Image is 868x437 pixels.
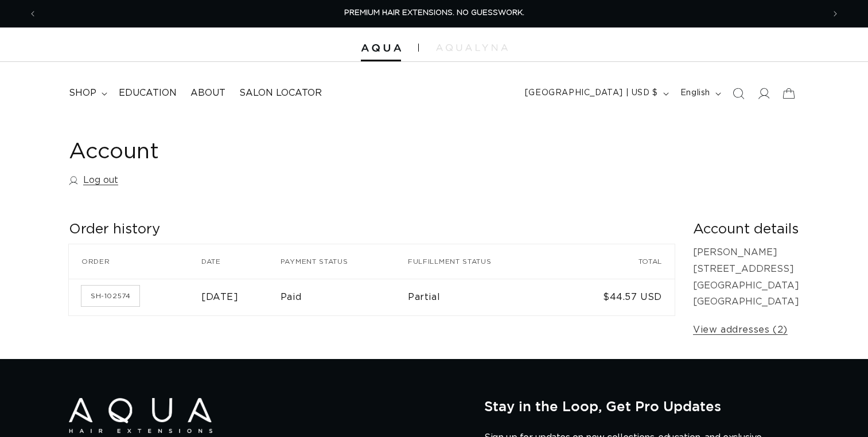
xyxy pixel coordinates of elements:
[281,279,408,315] td: Paid
[62,80,112,106] summary: shop
[201,292,239,302] time: [DATE]
[726,81,751,106] summary: Search
[184,80,232,106] a: About
[190,87,225,99] span: About
[693,221,799,239] h2: Account details
[20,3,45,25] button: Previous announcement
[680,87,710,99] span: English
[674,83,726,104] button: English
[69,87,96,99] span: shop
[119,87,177,99] span: Education
[232,80,329,106] a: Salon Locator
[112,80,184,106] a: Education
[281,244,408,279] th: Payment status
[525,87,658,99] span: [GEOGRAPHIC_DATA] | USD $
[693,244,799,310] p: [PERSON_NAME] [STREET_ADDRESS] [GEOGRAPHIC_DATA] [GEOGRAPHIC_DATA]
[823,3,848,25] button: Next announcement
[693,322,788,338] a: View addresses (2)
[69,172,118,189] a: Log out
[69,138,799,166] h1: Account
[361,44,401,52] img: Aqua Hair Extensions
[484,398,799,414] h2: Stay in the Loop, Get Pro Updates
[69,221,675,239] h2: Order history
[560,279,675,315] td: $44.57 USD
[518,83,674,104] button: [GEOGRAPHIC_DATA] | USD $
[344,9,524,17] span: PREMIUM HAIR EXTENSIONS. NO GUESSWORK.
[69,398,212,433] img: Aqua Hair Extensions
[408,244,560,279] th: Fulfillment status
[239,87,322,99] span: Salon Locator
[69,244,201,279] th: Order
[81,286,139,306] a: Order number SH-102574
[436,44,508,51] img: aqualyna.com
[201,244,281,279] th: Date
[408,279,560,315] td: Partial
[560,244,675,279] th: Total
